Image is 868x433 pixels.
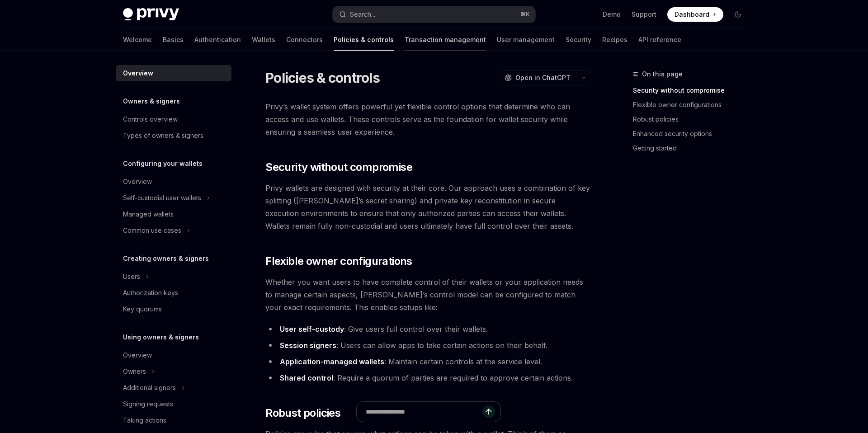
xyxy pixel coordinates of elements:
[280,341,336,350] strong: Session signers
[482,405,495,418] button: Send message
[280,373,333,382] strong: Shared control
[116,396,231,412] a: Signing requests
[265,276,591,314] span: Whether you want users to have complete control of their wallets or your application needs to man...
[633,98,752,112] a: Flexible owner configurations
[350,9,375,20] div: Search...
[638,29,681,51] a: API reference
[515,73,571,82] span: Open in ChatGPT
[123,130,203,141] div: Types of owners & signers
[163,29,184,51] a: Basics
[265,372,591,384] li: : Require a quorum of parties are required to approve certain actions.
[265,70,380,86] h1: Policies & controls
[405,29,486,51] a: Transaction management
[252,29,275,51] a: Wallets
[116,285,231,301] a: Authorization keys
[667,7,723,22] a: Dashboard
[642,69,683,80] span: On this page
[333,6,535,23] button: Search...⌘K
[633,127,752,141] a: Enhanced security options
[265,339,591,352] li: : Users can allow apps to take certain actions on their behalf.
[265,254,412,268] span: Flexible owner configurations
[116,206,231,222] a: Managed wallets
[123,350,152,361] div: Overview
[633,112,752,127] a: Robust policies
[123,332,199,343] h5: Using owners & signers
[116,111,231,127] a: Controls overview
[280,357,384,366] strong: Application-managed wallets
[123,287,178,298] div: Authorization keys
[123,29,152,51] a: Welcome
[123,114,178,125] div: Controls overview
[334,29,394,51] a: Policies & controls
[497,29,555,51] a: User management
[116,412,231,428] a: Taking actions
[633,141,752,155] a: Getting started
[286,29,323,51] a: Connectors
[731,7,745,22] button: Toggle dark mode
[602,29,627,51] a: Recipes
[265,355,591,368] li: : Maintain certain controls at the service level.
[499,70,576,85] button: Open in ChatGPT
[123,253,209,264] h5: Creating owners & signers
[123,193,201,203] div: Self-custodial user wallets
[566,29,591,51] a: Security
[633,83,752,98] a: Security without compromise
[116,301,231,317] a: Key quorums
[123,96,180,107] h5: Owners & signers
[123,176,152,187] div: Overview
[265,323,591,335] li: : Give users full control over their wallets.
[603,10,621,19] a: Demo
[123,225,181,236] div: Common use cases
[123,415,166,426] div: Taking actions
[123,382,176,393] div: Additional signers
[123,304,162,315] div: Key quorums
[123,209,174,220] div: Managed wallets
[265,160,412,174] span: Security without compromise
[632,10,656,19] a: Support
[123,158,203,169] h5: Configuring your wallets
[675,10,709,19] span: Dashboard
[116,174,231,190] a: Overview
[520,11,530,18] span: ⌘ K
[116,127,231,144] a: Types of owners & signers
[123,68,153,79] div: Overview
[123,399,173,409] div: Signing requests
[265,182,591,232] span: Privy wallets are designed with security at their core. Our approach uses a combination of key sp...
[280,325,344,334] strong: User self-custody
[116,65,231,81] a: Overview
[123,8,179,21] img: dark logo
[123,366,146,377] div: Owners
[116,347,231,363] a: Overview
[194,29,241,51] a: Authentication
[123,271,140,282] div: Users
[265,100,591,138] span: Privy’s wallet system offers powerful yet flexible control options that determine who can access ...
